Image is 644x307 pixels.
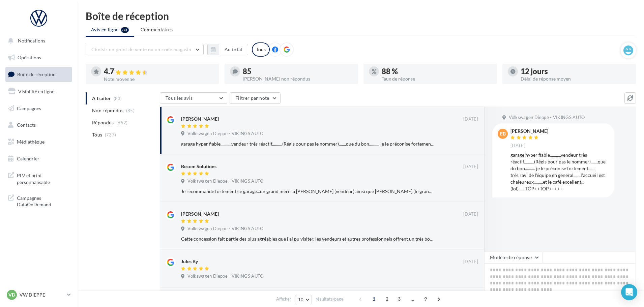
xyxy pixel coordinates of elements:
span: (737) [105,132,116,137]
span: 2 [382,294,392,304]
span: 3 [394,294,405,304]
div: Open Intercom Messenger [621,284,637,300]
a: PLV et print personnalisable [4,168,74,188]
button: Au total [219,44,248,55]
span: Médiathèque [17,139,45,145]
div: 12 jours [521,68,631,75]
div: Cette concession fait partie des plus agréables que j'ai pu visiter, les vendeurs et autres profe... [181,236,434,242]
span: Commentaires [141,27,173,32]
span: [DATE] [463,211,478,217]
button: Modèle de réponse [484,252,543,263]
div: Taux de réponse [382,76,492,81]
span: EB [500,130,506,137]
div: Délai de réponse moyen [521,76,631,81]
span: résultats/page [316,296,344,302]
div: Jules By [181,258,198,265]
div: garage hyper fiable...........vendeur très réactif..........(Régis pour pas le nommer).......que ... [181,141,434,147]
span: VD [8,291,15,298]
span: [DATE] [510,143,525,149]
span: (85) [126,108,135,113]
a: VD VW DIEPPE [5,288,72,301]
span: Opérations [18,55,41,60]
span: Visibilité en ligne [18,89,54,94]
a: Calendrier [4,152,74,166]
a: Campagnes [4,101,74,116]
div: garage hyper fiable...........vendeur très réactif..........(Régis pour pas le nommer).......que ... [510,152,609,192]
a: Opérations [4,51,74,65]
div: Je recommande fortement ce garage...un grand merci a [PERSON_NAME] (vendeur) ainsi que [PERSON_NA... [181,188,434,195]
a: Médiathèque [4,135,74,149]
p: VW DIEPPE [20,291,64,298]
span: 9 [420,294,431,304]
div: 88 % [382,68,492,75]
button: Choisir un point de vente ou un code magasin [86,44,204,55]
div: Tous [252,42,270,57]
span: Notifications [18,38,45,43]
span: Calendrier [17,156,39,161]
span: 10 [298,297,304,302]
div: 4.7 [104,68,214,75]
span: Tous [92,131,102,138]
span: Non répondus [92,107,123,114]
a: Visibilité en ligne [4,85,74,99]
div: Note moyenne [104,77,214,82]
span: Tous les avis [166,95,193,101]
button: Au total [207,44,248,55]
span: Choisir un point de vente ou un code magasin [91,47,191,52]
span: Volkswagen Dieppe - VIKINGS AUTO [509,115,585,121]
span: PLV et print personnalisable [17,171,69,185]
div: [PERSON_NAME] [181,211,219,217]
button: Filtrer par note [230,92,281,104]
div: Becom Solutions [181,163,216,170]
span: Volkswagen Dieppe - VIKINGS AUTO [187,226,263,232]
div: [PERSON_NAME] [510,129,548,133]
span: Volkswagen Dieppe - VIKINGS AUTO [187,273,263,279]
span: [DATE] [463,259,478,265]
span: Boîte de réception [17,71,56,77]
span: (652) [116,120,128,125]
span: ... [407,294,418,304]
button: 10 [295,295,312,304]
div: [PERSON_NAME] non répondus [243,76,353,81]
span: 1 [369,294,379,304]
button: Notifications [4,34,71,48]
span: Volkswagen Dieppe - VIKINGS AUTO [187,178,263,184]
div: Boîte de réception [86,11,636,21]
span: Répondus [92,119,114,126]
span: [DATE] [463,116,478,122]
span: Campagnes DataOnDemand [17,193,69,208]
a: Campagnes DataOnDemand [4,191,74,211]
span: [DATE] [463,164,478,170]
button: Tous les avis [160,92,227,104]
a: Boîte de réception [4,67,74,82]
span: Afficher [276,296,291,302]
span: Campagnes [17,105,41,111]
span: Contacts [17,122,36,128]
span: Volkswagen Dieppe - VIKINGS AUTO [187,131,263,137]
div: 85 [243,68,353,75]
a: Contacts [4,118,74,132]
div: [PERSON_NAME] [181,116,219,122]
